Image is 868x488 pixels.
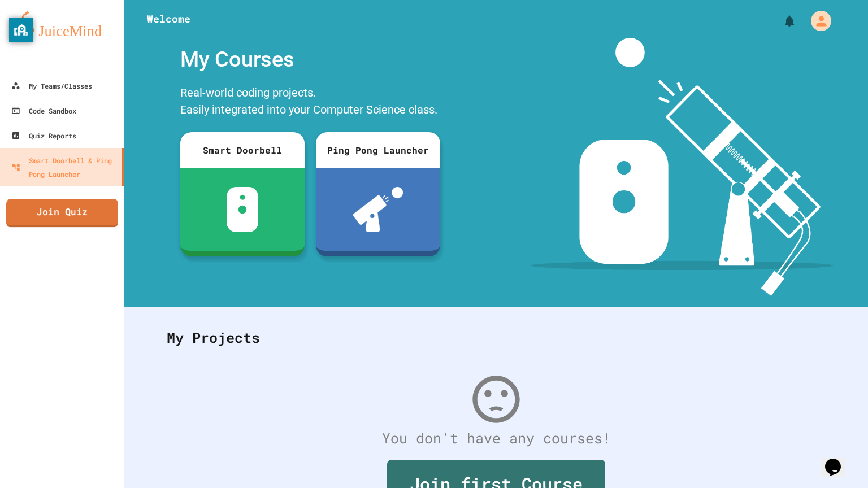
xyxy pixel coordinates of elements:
[799,8,834,34] div: My Account
[11,154,118,181] div: Smart Doorbell & Ping Pong Launcher
[316,132,440,168] div: Ping Pong Launcher
[11,79,92,93] div: My Teams/Classes
[762,11,799,30] div: My Notifications
[175,81,446,124] div: Real-world coding projects. Easily integrated into your Computer Science class.
[227,187,259,232] img: sdb-white.svg
[531,38,834,296] img: banner-image-my-projects.png
[180,132,305,168] div: Smart Doorbell
[11,129,76,142] div: Quiz Reports
[11,11,113,41] img: logo-orange.svg
[821,443,857,477] iframe: chat widget
[6,199,118,227] a: Join Quiz
[155,428,837,449] div: You don't have any courses!
[175,38,446,81] div: My Courses
[11,104,76,117] div: Code Sandbox
[155,316,837,360] div: My Projects
[353,187,403,232] img: ppl-with-ball.png
[9,18,33,42] button: privacy banner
